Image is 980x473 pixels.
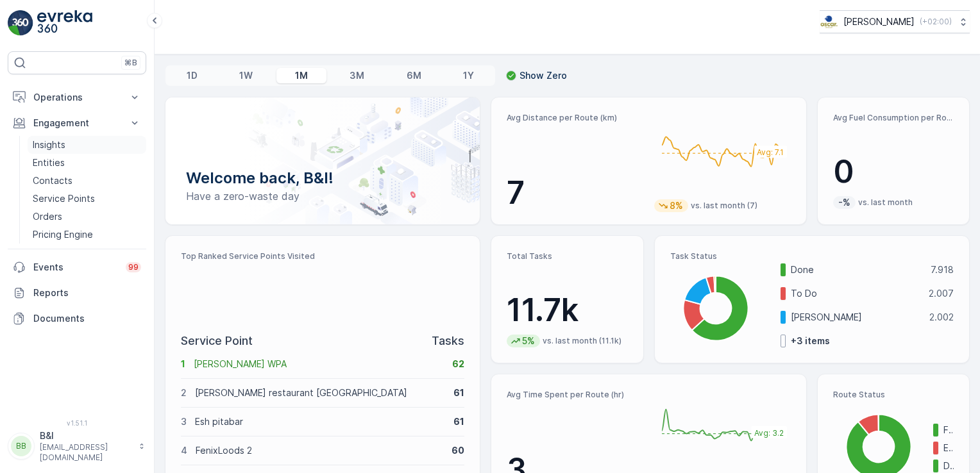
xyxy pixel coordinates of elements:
p: Esh pitabar [195,415,445,428]
p: Reports [33,286,141,299]
p: Insights [33,138,65,151]
img: logo_light-DOdMpM7g.png [37,10,92,36]
p: Expired [943,442,954,454]
p: Orders [33,210,62,223]
p: 7 [507,174,643,212]
a: Pricing Engine [28,226,146,244]
p: To Do [791,287,920,300]
p: [PERSON_NAME] restaurant [GEOGRAPHIC_DATA] [195,386,445,399]
p: Entities [33,156,65,169]
p: 99 [128,262,139,272]
p: 61 [453,415,464,428]
p: -% [837,196,852,209]
p: 3M [350,69,364,82]
p: [PERSON_NAME] WPA [194,358,444,370]
button: [PERSON_NAME](+02:00) [820,10,970,33]
p: B&I [40,429,132,442]
p: Total Tasks [507,251,627,261]
p: 8% [668,199,684,212]
p: 1W [239,69,253,82]
p: 11.7k [507,291,627,329]
p: [EMAIL_ADDRESS][DOMAIN_NAME] [40,442,132,463]
p: 4 [181,444,187,457]
p: vs. last month (11.1k) [543,336,621,346]
p: Show Zero [520,69,567,82]
p: 2.002 [929,311,954,324]
p: Tasks [432,332,464,350]
p: Operations [33,91,121,104]
p: FenixLoods 2 [196,444,443,457]
p: 3 [181,415,187,428]
p: [PERSON_NAME] [843,15,915,28]
p: 1D [187,69,198,82]
button: Engagement [8,110,146,136]
p: 5% [521,335,536,347]
p: + 3 items [791,335,830,347]
p: 1Y [463,69,474,82]
a: Entities [28,154,146,172]
p: Welcome back, B&I! [186,168,459,188]
p: Service Points [33,192,95,205]
span: v 1.51.1 [8,419,146,427]
a: Orders [28,208,146,226]
p: Done [791,263,922,276]
p: Have a zero-waste day [186,188,459,204]
p: Finished [943,424,954,436]
a: Service Points [28,190,146,208]
div: BB [11,436,31,456]
p: 62 [452,358,464,370]
p: Documents [33,312,141,325]
a: Documents [8,306,146,331]
p: Events [33,261,118,274]
a: Events99 [8,254,146,280]
p: 7.918 [931,263,954,276]
img: logo [8,10,33,36]
a: Contacts [28,172,146,190]
p: ⌘B [124,58,137,68]
p: Dispatched [943,460,954,472]
img: basis-logo_rgb2x.png [820,15,838,29]
p: Avg Distance per Route (km) [507,113,643,123]
p: Service Point [181,332,253,350]
p: 2.007 [929,287,954,300]
button: Operations [8,85,146,110]
p: 0 [833,153,954,191]
a: Reports [8,280,146,306]
p: Top Ranked Service Points Visited [181,251,464,261]
p: 2 [181,386,187,399]
p: ( +02:00 ) [920,17,952,27]
p: 61 [453,386,464,399]
p: Contacts [33,174,72,187]
p: Route Status [833,390,954,400]
p: vs. last month [858,197,913,208]
p: vs. last month (7) [691,201,757,211]
p: Task Status [670,251,954,261]
p: Engagement [33,117,121,129]
p: [PERSON_NAME] [791,311,921,324]
p: Pricing Engine [33,228,93,241]
p: 60 [452,444,464,457]
p: 1M [295,69,308,82]
a: Insights [28,136,146,154]
p: 6M [407,69,421,82]
p: Avg Time Spent per Route (hr) [507,390,643,400]
p: Avg Fuel Consumption per Route (lt) [833,113,954,123]
p: 1 [181,358,185,370]
button: BBB&I[EMAIL_ADDRESS][DOMAIN_NAME] [8,429,146,463]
